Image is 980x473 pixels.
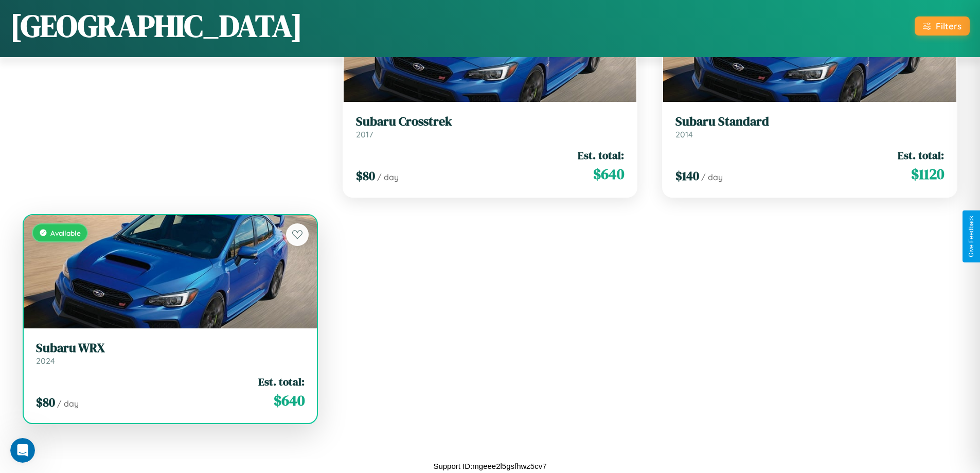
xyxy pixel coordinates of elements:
[356,114,625,129] h3: Subaru Crosstrek
[377,172,399,182] span: / day
[936,21,961,31] div: Filters
[915,16,970,36] button: Filters
[593,164,624,184] span: $ 640
[675,129,693,139] span: 2014
[675,114,944,129] h3: Subaru Standard
[356,129,373,139] span: 2017
[36,394,55,411] span: $ 80
[675,114,944,139] a: Subaru Standard2014
[10,5,302,47] h1: [GEOGRAPHIC_DATA]
[57,398,79,409] span: / day
[701,172,723,182] span: / day
[274,390,305,411] span: $ 640
[10,438,35,463] iframe: Intercom live chat
[356,114,625,139] a: Subaru Crosstrek2017
[36,341,305,366] a: Subaru WRX2024
[578,148,624,163] span: Est. total:
[258,374,305,389] span: Est. total:
[433,459,546,473] p: Support ID: mgeee2l5gsfhwz5cv7
[675,167,699,184] span: $ 140
[968,216,975,257] div: Give Feedback
[36,356,55,366] span: 2024
[911,164,944,184] span: $ 1120
[36,341,305,356] h3: Subaru WRX
[898,148,944,163] span: Est. total:
[356,167,375,184] span: $ 80
[50,229,81,237] span: Available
